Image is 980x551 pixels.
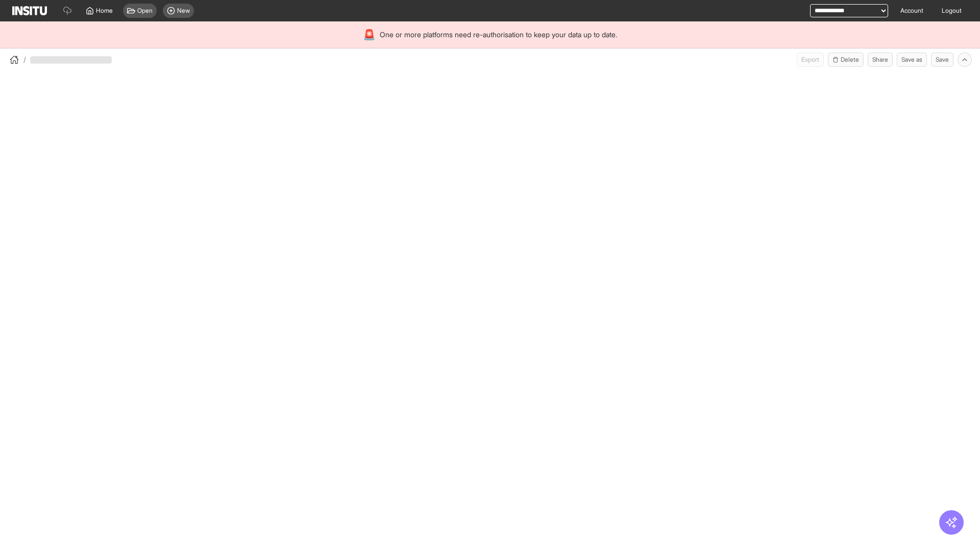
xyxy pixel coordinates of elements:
[363,28,376,42] div: 🚨
[868,53,893,67] button: Share
[897,53,927,67] button: Save as
[12,6,47,15] img: Logo
[8,54,26,66] button: /
[828,53,864,67] button: Delete
[23,55,26,65] span: /
[931,53,953,67] button: Save
[137,7,153,15] span: Open
[380,30,617,40] span: One or more platforms need re-authorisation to keep your data up to date.
[177,7,190,15] span: New
[797,53,824,67] span: Can currently only export from Insights reports.
[797,53,824,67] button: Export
[96,7,113,15] span: Home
